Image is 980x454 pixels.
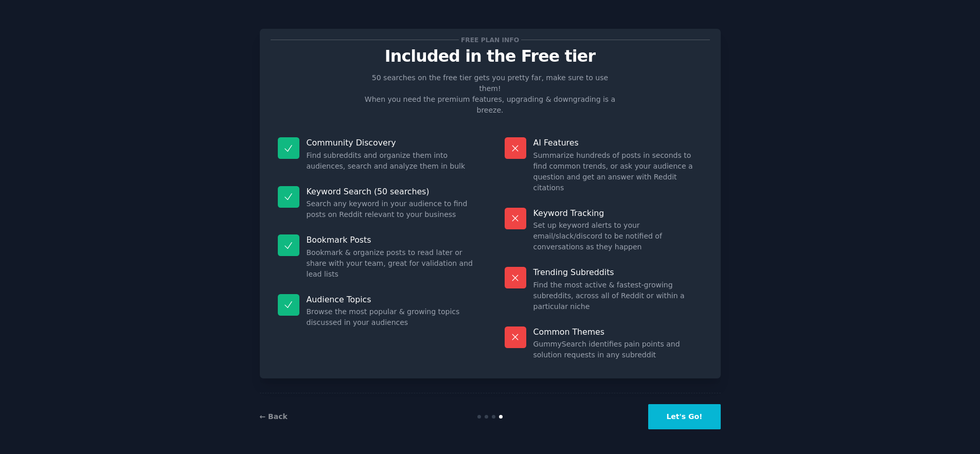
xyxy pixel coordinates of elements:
dd: Find subreddits and organize them into audiences, search and analyze them in bulk [307,150,476,172]
p: Included in the Free tier [271,47,710,65]
dd: Summarize hundreds of posts in seconds to find common trends, or ask your audience a question and... [533,150,703,193]
p: 50 searches on the free tier gets you pretty far, make sure to use them! When you need the premiu... [361,72,620,116]
p: Keyword Tracking [533,208,703,219]
p: Keyword Search (50 searches) [307,186,476,197]
dd: Set up keyword alerts to your email/slack/discord to be notified of conversations as they happen [533,220,703,252]
span: Free plan info [459,34,521,45]
p: Common Themes [533,326,703,337]
p: AI Features [533,137,703,148]
button: Let's Go! [648,404,720,429]
dd: Browse the most popular & growing topics discussed in your audiences [307,306,476,328]
p: Community Discovery [307,137,476,148]
a: ← Back [260,412,288,421]
dd: Search any keyword in your audience to find posts on Reddit relevant to your business [307,198,476,220]
dd: Find the most active & fastest-growing subreddits, across all of Reddit or within a particular niche [533,280,703,312]
p: Audience Topics [307,294,476,305]
dd: Bookmark & organize posts to read later or share with your team, great for validation and lead lists [307,247,476,280]
dd: GummySearch identifies pain points and solution requests in any subreddit [533,339,703,360]
p: Trending Subreddits [533,267,703,278]
p: Bookmark Posts [307,234,476,245]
